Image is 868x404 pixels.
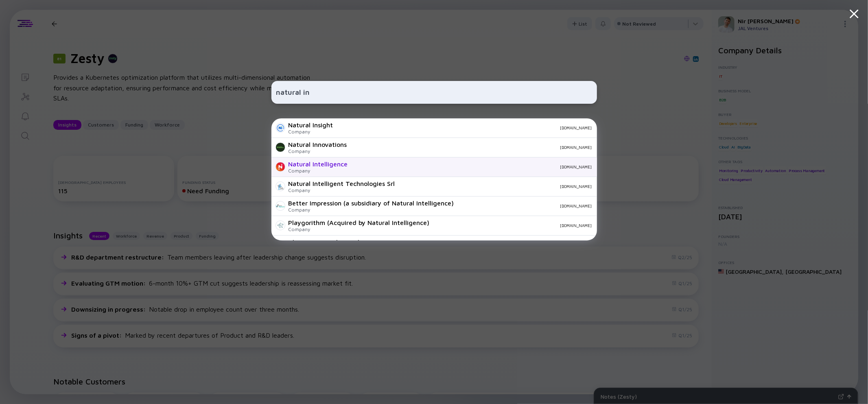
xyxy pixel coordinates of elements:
[289,219,430,226] div: Playgorithm (Acquired by Natural Intelligence)
[289,129,333,135] div: Company
[289,226,430,232] div: Company
[289,141,347,148] div: Natural Innovations
[289,199,454,207] div: Better Impression (a subsidiary of Natural Intelligence)
[354,164,592,169] div: [DOMAIN_NAME]
[276,85,592,100] input: Search Company or Investor...
[289,148,347,154] div: Company
[289,160,348,168] div: Natural Intelligence
[289,121,333,129] div: Natural Insight
[340,125,592,130] div: [DOMAIN_NAME]
[289,187,395,193] div: Company
[289,238,374,246] div: Alvinesa Natural Ingredients
[402,184,592,189] div: [DOMAIN_NAME]
[461,203,592,208] div: [DOMAIN_NAME]
[289,207,454,213] div: Company
[289,168,348,174] div: Company
[354,145,592,150] div: [DOMAIN_NAME]
[289,180,395,187] div: Natural Intelligent Technologies Srl
[436,223,592,228] div: [DOMAIN_NAME]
